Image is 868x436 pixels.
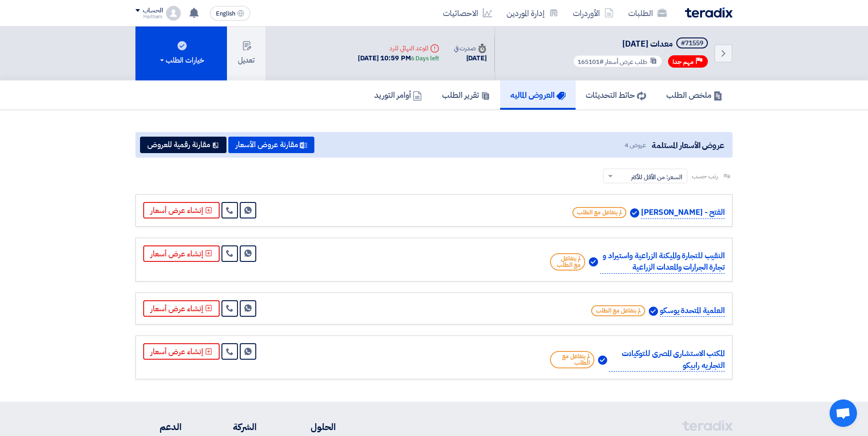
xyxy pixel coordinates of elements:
span: English [216,11,235,17]
img: Teradix logo [685,7,733,18]
button: تعديل [227,27,265,80]
button: مقارنة رقمية للعروض [140,137,226,153]
span: عروض 4 [625,140,646,150]
span: رتب حسب [692,171,718,181]
a: إدارة الموردين [499,2,566,24]
span: مهم جدا [673,58,694,66]
button: إنشاء عرض أسعار [143,343,220,360]
span: عروض الأسعار المستلمة [652,139,724,151]
span: لم يتفاعل مع الطلب [550,351,594,368]
a: الاحصائيات [436,2,499,24]
button: إنشاء عرض أسعار [143,245,220,262]
li: الشركة [209,420,257,434]
a: ملخص الطلب [656,80,733,110]
li: الدعم [135,420,182,434]
a: أوامر التوريد [364,80,432,110]
h5: العروض الماليه [510,90,566,100]
span: طلب عرض أسعار [605,57,647,67]
a: حائط التحديثات [576,80,656,110]
div: خيارات الطلب [158,55,204,66]
a: العروض الماليه [500,80,576,110]
div: Open chat [830,399,857,427]
div: [DATE] 10:59 PM [358,53,439,64]
a: تقرير الطلب [432,80,500,110]
span: معدات [DATE] [622,37,673,50]
a: الطلبات [621,2,674,24]
div: 6 Days left [411,54,439,63]
a: الأوردرات [566,2,621,24]
span: لم يتفاعل مع الطلب [572,207,626,218]
span: السعر: من الأقل للأكثر [631,172,682,182]
button: مقارنة عروض الأسعار [228,137,314,153]
h5: ملخص الطلب [666,90,722,100]
button: English [210,6,250,21]
p: الفتح - [PERSON_NAME] [641,207,725,219]
img: Verified Account [598,356,607,365]
div: الموعد النهائي للرد [358,43,439,53]
button: خيارات الطلب [135,27,227,80]
h5: تقرير الطلب [442,90,490,100]
div: Haitham [135,14,162,19]
p: النقيب للتجارة والميكنة الزراعية واستيراد و تجارة الجرارات والمعدات الزراعية [600,250,725,274]
div: #71559 [681,40,703,47]
img: Verified Account [589,257,598,266]
span: لم يتفاعل مع الطلب [550,253,585,271]
p: المكتب الاستشارى المصرى للتوكيلات التجاريه رابيكو [609,348,725,372]
li: الحلول [284,420,336,434]
div: [DATE] [454,53,487,64]
img: profile_test.png [166,6,181,21]
h5: حائط التحديثات [586,90,646,100]
div: الحساب [143,7,162,15]
h5: معدات سبتمبر 2025 [571,37,710,50]
img: Verified Account [630,208,639,218]
p: العلمية المتحدة يوسكو [660,305,725,317]
span: #165101 [577,57,604,67]
div: صدرت في [454,43,487,53]
span: لم يتفاعل مع الطلب [591,305,645,316]
h5: أوامر التوريد [374,90,422,100]
img: Verified Account [649,307,658,316]
button: إنشاء عرض أسعار [143,300,220,317]
button: إنشاء عرض أسعار [143,202,220,218]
